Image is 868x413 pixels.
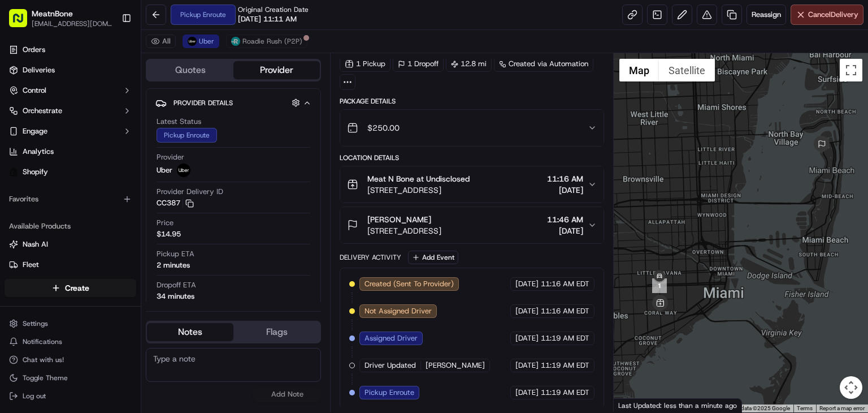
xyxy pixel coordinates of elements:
img: Nash [11,11,34,33]
img: Wisdom Oko [11,164,29,186]
span: Cancel Delivery [808,10,858,20]
div: 1 [652,278,667,293]
span: Assigned Driver [364,333,418,343]
button: Create [5,279,136,297]
div: 📗 [11,253,20,263]
button: Toggle Theme [5,370,136,386]
span: Control [23,85,46,96]
button: Meat N Bone at Undisclosed[STREET_ADDRESS]11:16 AM[DATE] [340,166,604,203]
button: Nash AI [5,235,136,253]
input: Got a question? Start typing here... [29,72,203,84]
button: Add Event [408,251,458,264]
div: 1 Pickup [340,56,390,72]
button: [EMAIL_ADDRESS][DOMAIN_NAME] [32,19,112,28]
span: Log out [23,392,46,401]
span: Orchestrate [23,106,62,116]
img: uber-new-logo.jpeg [177,164,190,177]
span: Notifications [23,337,62,346]
button: CancelDelivery [791,5,863,25]
div: Location Details [340,153,604,162]
button: Show street map [619,59,659,81]
span: Toggle Theme [23,373,68,382]
span: Not Assigned Driver [364,306,432,316]
button: Provider [233,61,320,79]
span: 11:16 AM EDT [541,306,589,316]
img: 8571987876998_91fb9ceb93ad5c398215_72.jpg [24,107,44,128]
a: Report a map error [819,405,865,411]
span: Original Creation Date [238,5,309,14]
button: Flags [233,323,320,341]
button: Chat with us! [5,352,136,368]
span: API Documentation [107,252,181,264]
div: 12.8 mi [446,56,492,72]
div: We're available if you need us! [51,119,155,128]
span: Reassign [752,10,781,20]
span: Uber [199,37,214,46]
span: Dropoff ETA [157,280,196,290]
button: Uber [183,35,219,48]
span: 11:19 AM EDT [541,360,589,371]
span: Wisdom [PERSON_NAME] [35,205,120,214]
button: Notes [147,323,233,341]
span: Uber [157,165,172,175]
img: Wisdom Oko [11,195,29,217]
div: Available Products [5,217,136,235]
button: $250.00 [340,110,604,146]
span: [DATE] [129,205,152,214]
a: Orders [5,41,136,59]
span: Provider Details [173,98,233,107]
div: Past conversations [11,147,76,156]
button: See all [175,144,206,158]
span: • [123,175,127,184]
button: Orchestrate [5,102,136,120]
span: [DATE] [129,175,152,184]
img: 1736555255976-a54dd68f-1ca7-489b-9aae-adbdc363a1c4 [11,107,32,128]
button: Reassign [747,5,786,25]
img: 1736555255976-a54dd68f-1ca7-489b-9aae-adbdc363a1c4 [23,206,32,215]
span: Pickup ETA [157,249,194,259]
span: Engage [23,126,47,136]
span: [PERSON_NAME] [367,214,431,225]
a: Powered byPylon [80,279,137,289]
button: Notifications [5,334,136,350]
button: MeatnBone [32,8,73,19]
button: [PERSON_NAME][STREET_ADDRESS]11:46 AM[DATE] [340,207,604,243]
span: Pickup Enroute [364,388,414,398]
img: Shopify logo [9,167,18,177]
span: Map data ©2025 Google [728,405,790,411]
button: Provider Details [155,93,311,112]
span: Create [65,282,89,294]
span: 11:16 AM [547,173,583,184]
div: 💻 [96,253,105,263]
span: Driver Updated [364,360,416,371]
img: 1736555255976-a54dd68f-1ca7-489b-9aae-adbdc363a1c4 [23,175,32,184]
span: [DATE] [547,225,583,236]
span: 11:46 AM [547,214,583,225]
div: Last Updated: less than a minute ago [614,398,742,412]
span: Provider [157,152,184,162]
span: $14.95 [157,229,181,239]
div: Start new chat [51,107,185,119]
span: Chat with us! [23,355,64,364]
span: Price [157,218,173,228]
span: Wisdom [PERSON_NAME] [35,175,120,184]
span: Shopify [23,167,48,177]
button: MeatnBone[EMAIL_ADDRESS][DOMAIN_NAME] [5,5,117,32]
div: Delivery Activity [340,253,401,262]
a: Fleet [9,260,132,270]
div: 1 Dropoff [393,56,444,72]
button: Fleet [5,256,136,274]
span: • [123,205,127,214]
span: [DATE] [515,333,539,343]
img: roadie-logo-v2.jpg [231,37,240,46]
span: [DATE] 11:11 AM [238,14,297,24]
a: Open this area in Google Maps (opens a new window) [617,398,654,412]
span: Provider Delivery ID [157,187,223,197]
span: $250.00 [367,122,400,134]
a: Created via Automation [494,56,593,72]
button: Map camera controls [840,376,862,399]
span: [DATE] [515,306,539,316]
a: 💻API Documentation [91,248,186,268]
